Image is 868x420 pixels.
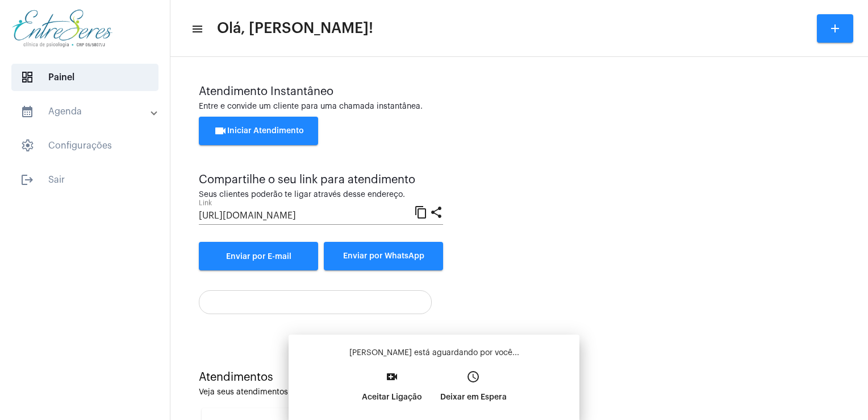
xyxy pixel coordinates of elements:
[20,173,34,187] mat-icon: sidenav icon
[298,347,570,359] p: [PERSON_NAME] está aguardando por você...
[11,132,158,159] span: Configurações
[414,205,428,219] mat-icon: content_copy
[199,191,443,199] div: Seus clientes poderão te ligar através desse endereço.
[214,127,304,135] span: Iniciar Atendimento
[20,105,152,118] mat-panel-title: Agenda
[828,22,842,35] mat-icon: add
[385,370,399,384] mat-icon: video_call
[343,252,424,260] span: Enviar por WhatsApp
[431,367,516,415] button: Deixar em Espera
[20,105,34,118] mat-icon: sidenav icon
[199,102,840,111] div: Entre e convide um cliente para uma chamada instantânea.
[11,166,158,193] span: Sair
[429,205,443,219] mat-icon: share
[191,22,202,36] mat-icon: sidenav icon
[362,387,422,407] p: Aceitar Ligação
[9,6,115,51] img: aa27006a-a7e4-c883-abf8-315c10fe6841.png
[199,174,443,186] div: Compartilhe o seu link para atendimento
[11,64,158,91] span: Painel
[199,85,840,98] div: Atendimento Instantâneo
[466,370,480,384] mat-icon: access_time
[20,139,34,153] span: sidenav icon
[217,19,373,38] span: Olá, [PERSON_NAME]!
[214,124,227,138] mat-icon: videocam
[20,71,34,84] span: sidenav icon
[353,367,431,415] button: Aceitar Ligação
[226,253,291,261] span: Enviar por E-mail
[440,387,507,407] p: Deixar em Espera
[199,388,840,397] div: Veja seus atendimentos em aberto.
[199,371,840,384] div: Atendimentos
